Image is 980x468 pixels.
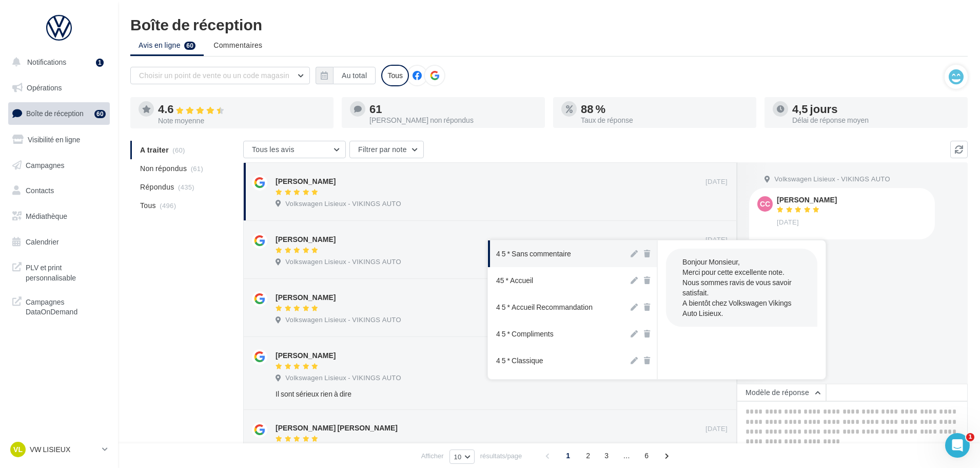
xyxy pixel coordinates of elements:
div: [PERSON_NAME] [777,196,837,203]
span: 1 [966,433,974,441]
div: 45 * Accueil [496,275,533,286]
a: Boîte de réception60 [6,102,112,124]
span: Volkswagen Lisieux - VIKINGS AUTO [285,373,401,383]
span: Contacts [26,186,54,195]
button: Choisir un point de vente ou un code magasin [130,67,310,84]
iframe: Intercom live chat [945,433,970,458]
span: Opérations [27,83,62,92]
span: Bonjour Monsieur, Merci pour cette excellente note. Nous sommes ravis de vous savoir satisfait. A... [682,257,792,317]
span: CC [760,199,770,209]
span: résultats/page [480,451,522,461]
button: 4 5 * Accueil Recommandation [488,294,629,321]
button: 10 [449,450,475,464]
span: 2 [580,447,596,464]
span: Campagnes [26,160,65,169]
span: 6 [638,447,655,464]
button: 4 5 * Sans commentaire [488,240,629,267]
div: 4.6 [158,103,325,115]
span: Volkswagen Lisieux - VIKINGS AUTO [285,315,401,325]
div: [PERSON_NAME] [276,292,336,303]
div: [PERSON_NAME] [276,350,336,361]
button: Filtrer par note [349,141,424,158]
a: Contacts [6,180,112,201]
button: Modèle de réponse [737,384,826,401]
span: Volkswagen Lisieux - VIKINGS AUTO [285,257,401,267]
span: 10 [454,453,462,461]
div: 61 [369,103,537,115]
div: 4 5 * Compliments [496,329,554,339]
a: Opérations [6,77,112,99]
span: VL [13,444,23,455]
div: 88 % [581,103,748,115]
button: Au total [316,67,376,84]
span: Afficher [421,451,444,461]
div: 4 5 * Accueil Recommandation [496,302,593,312]
div: Taux de réponse [581,117,748,124]
div: 60 [94,110,106,118]
div: 4 5 * Classique [496,355,543,366]
span: 3 [598,447,615,464]
div: Note moyenne [158,117,325,124]
span: Notifications [27,58,66,66]
a: Campagnes [6,155,112,176]
span: (496) [160,201,176,210]
button: 4 5 * Classique [488,347,629,374]
div: 4 5 * Sans commentaire [496,249,571,259]
a: Campagnes DataOnDemand [6,291,112,321]
span: 1 [560,447,576,464]
span: Visibilité en ligne [28,135,80,144]
span: (61) [191,164,203,173]
div: Délai de réponse moyen [792,117,959,124]
span: (435) [178,183,194,191]
a: Visibilité en ligne [6,129,112,151]
button: 45 * Accueil [488,267,629,294]
a: Médiathèque [6,205,112,227]
span: PLV et print personnalisable [26,260,106,283]
div: Tous [381,65,409,86]
a: Calendrier [6,231,112,253]
a: VL VW LISIEUX [8,440,110,459]
div: [PERSON_NAME] non répondus [369,117,537,124]
div: 4,5 jours [792,103,959,115]
span: [DATE] [705,424,728,434]
span: [DATE] [705,235,728,245]
span: Calendrier [26,237,59,246]
p: VW LISIEUX [30,444,98,455]
button: Notifications 1 [6,51,108,73]
span: [DATE] [705,177,728,186]
a: PLV et print personnalisable [6,256,112,287]
span: Boîte de réception [26,109,84,118]
span: Médiathèque [26,212,67,220]
span: Répondus [140,182,174,192]
span: Tous les avis [252,145,295,154]
span: Tous [140,200,156,211]
span: Choisir un point de vente ou un code magasin [139,71,289,80]
div: [PERSON_NAME] [PERSON_NAME] [276,423,398,433]
div: [PERSON_NAME] [276,234,336,245]
span: Volkswagen Lisieux - VIKINGS AUTO [285,199,401,209]
button: Au total [333,67,376,84]
span: Commentaires [213,40,262,50]
button: 4 5 * Compliments [488,321,629,347]
div: 1 [96,59,104,67]
span: [DATE] [777,218,799,227]
div: Il sont sérieux rien à dire [276,389,661,399]
button: Tous les avis [243,141,346,158]
span: Campagnes DataOnDemand [26,295,106,317]
div: [PERSON_NAME] [276,176,336,186]
div: Boîte de réception [130,16,968,32]
span: Volkswagen Lisieux - VIKINGS AUTO [774,175,890,184]
span: ... [618,447,635,464]
span: Non répondus [140,163,187,174]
